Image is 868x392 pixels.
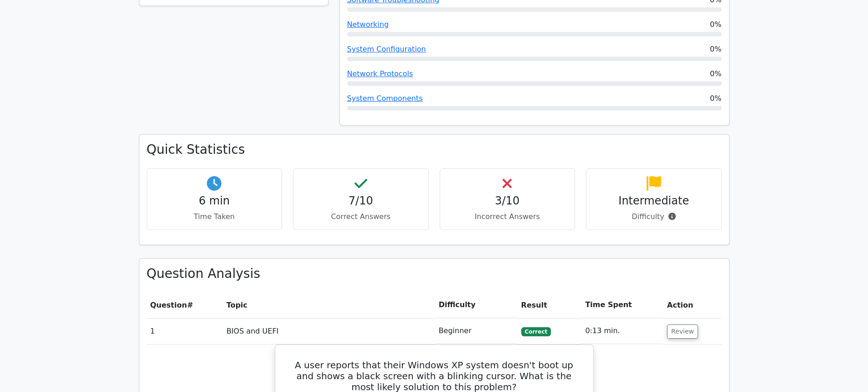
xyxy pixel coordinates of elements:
[447,194,568,208] h4: 3/10
[594,211,714,222] p: Difficulty
[435,318,518,344] td: Beginner
[663,292,721,318] th: Action
[435,292,518,318] th: Difficulty
[521,327,551,336] span: Correct
[147,266,722,282] h3: Question Analysis
[581,292,663,318] th: Time Spent
[347,69,413,78] a: Network Protocols
[147,318,223,344] td: 1
[223,292,435,318] th: Topic
[147,142,722,157] h3: Quick Statistics
[150,301,187,309] span: Question
[710,93,721,104] span: 0%
[518,292,582,318] th: Result
[147,292,223,318] th: #
[154,194,275,208] h4: 6 min
[347,94,423,103] a: System Components
[301,194,421,208] h4: 7/10
[447,211,568,222] p: Incorrect Answers
[710,68,721,79] span: 0%
[710,44,721,55] span: 0%
[347,20,389,29] a: Networking
[154,211,275,222] p: Time Taken
[301,211,421,222] p: Correct Answers
[667,324,698,339] button: Review
[581,318,663,344] td: 0:13 min.
[223,318,435,344] td: BIOS and UEFI
[347,45,426,53] a: System Configuration
[710,19,721,30] span: 0%
[594,194,714,208] h4: Intermediate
